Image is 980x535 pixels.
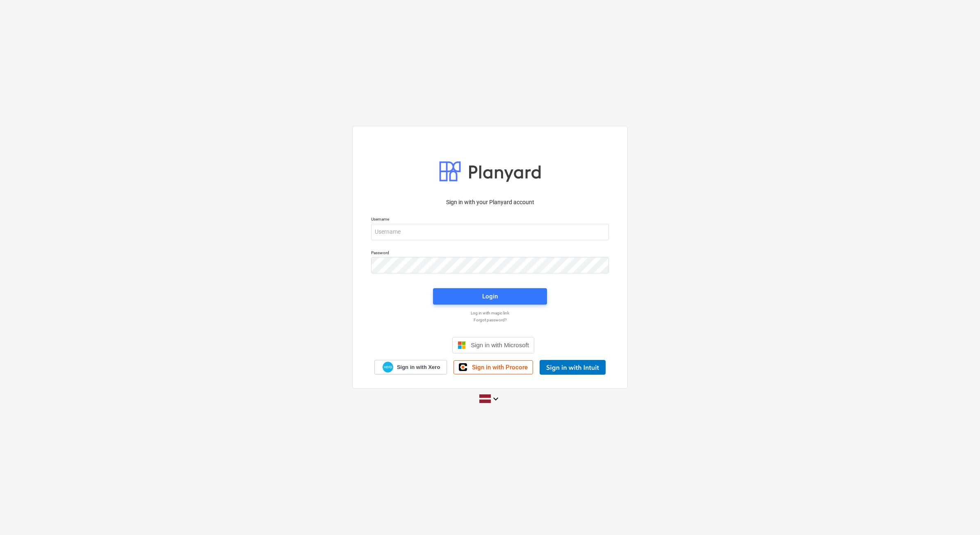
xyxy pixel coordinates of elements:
span: Sign in with Microsoft [471,341,529,348]
a: Sign in with Xero [374,360,447,374]
img: Microsoft logo [458,341,466,349]
span: Sign in with Xero [397,364,440,371]
input: Username [371,224,609,240]
p: Username [371,216,609,223]
i: keyboard_arrow_down [491,394,501,404]
img: Xero logo [383,362,393,373]
a: Log in with magic link [367,310,613,316]
a: Forgot password? [367,317,613,323]
p: Password [371,250,609,257]
a: Sign in with Procore [454,360,533,374]
div: Login [482,291,498,302]
span: Sign in with Procore [472,364,528,371]
button: Login [433,288,547,305]
p: Sign in with your Planyard account [371,198,609,207]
